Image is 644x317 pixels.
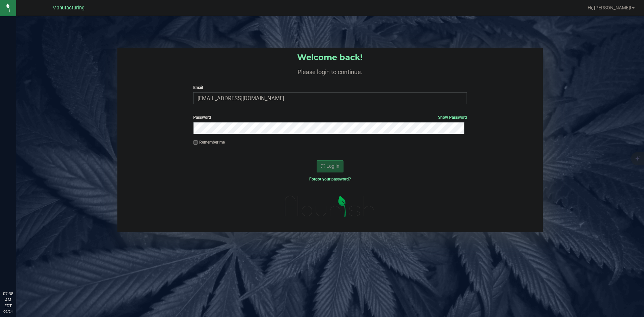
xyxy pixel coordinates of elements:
[317,160,343,172] button: Log In
[117,53,543,62] h1: Welcome back!
[309,177,351,181] a: Forgot your password?
[3,309,13,314] p: 09/24
[193,115,211,120] span: Password
[277,189,383,223] img: flourish_logo.svg
[193,85,467,91] label: Email
[326,163,339,169] span: Log In
[52,5,85,11] span: Manufacturing
[588,5,631,10] span: Hi, [PERSON_NAME]!
[438,115,467,120] a: Show Password
[3,291,13,309] p: 07:38 AM EDT
[193,139,225,145] label: Remember me
[117,67,543,75] h4: Please login to continue.
[193,140,198,145] input: Remember me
